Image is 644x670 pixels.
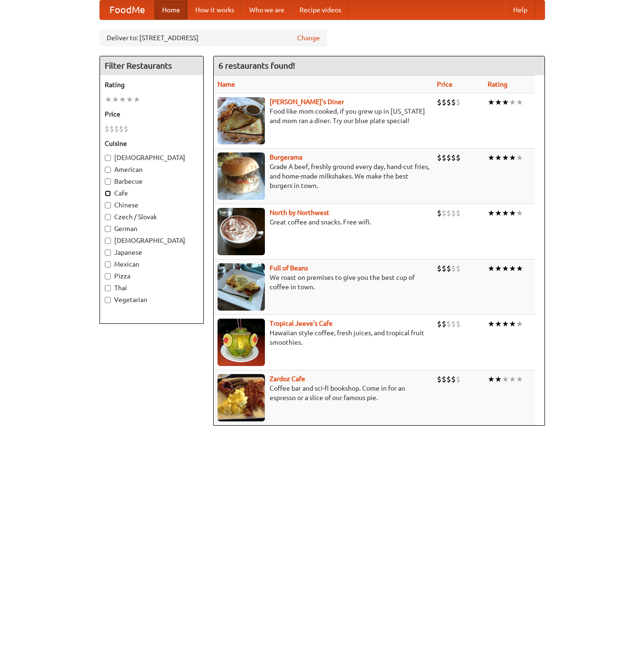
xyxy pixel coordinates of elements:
[105,285,111,291] input: Thai
[446,263,451,274] li: $
[218,97,265,144] img: sallys.jpg
[451,374,456,384] li: $
[105,273,111,279] input: Pizza
[105,190,111,197] input: Cafe
[488,80,508,88] a: Rating
[456,97,461,107] li: $
[437,97,442,107] li: $
[105,80,199,89] h5: Rating
[218,107,429,125] p: Food like mom cooked, if you grew up in [US_STATE] and mom ran a diner. Try our blue plate special!
[516,319,523,329] li: ★
[100,29,327,46] div: Deliver to: [STREET_ADDRESS]
[502,319,509,329] li: ★
[105,155,111,161] input: [DEMOGRAPHIC_DATA]
[218,328,429,347] p: Hawaiian style coffee, fresh juices, and tropical fruit smoothies.
[446,152,451,163] li: $
[270,375,305,383] a: Zardoz Cafe
[105,177,199,186] label: Barbecue
[218,61,295,70] ng-pluralize: 6 restaurants found!
[437,152,442,163] li: $
[495,263,502,274] li: ★
[509,152,516,163] li: ★
[495,374,502,384] li: ★
[516,374,523,384] li: ★
[270,320,333,327] a: Tropical Jeeve's Cafe
[488,319,495,329] li: ★
[105,139,199,148] h5: Cuisine
[109,124,114,134] li: $
[105,259,199,269] label: Mexican
[100,56,203,75] h4: Filter Restaurants
[105,153,199,162] label: [DEMOGRAPHIC_DATA]
[105,165,199,174] label: American
[218,374,265,421] img: zardoz.jpg
[218,273,429,292] p: We roast on premises to give you the best cup of coffee in town.
[242,0,292,19] a: Who we are
[495,319,502,329] li: ★
[456,208,461,218] li: $
[292,0,349,19] a: Recipe videos
[495,152,502,163] li: ★
[442,263,446,274] li: $
[105,188,199,198] label: Cafe
[119,124,124,134] li: $
[502,152,509,163] li: ★
[488,208,495,218] li: ★
[105,179,111,185] input: Barbecue
[100,0,154,19] a: FoodMe
[451,263,456,274] li: $
[270,209,329,216] a: North by Northwest
[154,0,188,19] a: Home
[270,264,308,272] a: Full of Beans
[451,208,456,218] li: $
[218,208,265,255] img: north.jpg
[437,374,442,384] li: $
[451,319,456,329] li: $
[442,97,446,107] li: $
[488,152,495,163] li: ★
[105,236,199,245] label: [DEMOGRAPHIC_DATA]
[437,80,453,88] a: Price
[451,152,456,163] li: $
[270,153,302,161] a: Burgerama
[442,152,446,163] li: $
[105,261,111,268] input: Mexican
[126,94,133,105] li: ★
[502,374,509,384] li: ★
[456,263,461,274] li: $
[516,208,523,218] li: ★
[218,80,235,88] a: Name
[495,97,502,107] li: ★
[218,319,265,366] img: jeeves.jpg
[270,98,344,106] a: [PERSON_NAME]'s Diner
[509,263,516,274] li: ★
[502,263,509,274] li: ★
[451,97,456,107] li: $
[437,319,442,329] li: $
[105,248,199,257] label: Japanese
[516,97,523,107] li: ★
[218,263,265,311] img: beans.jpg
[488,97,495,107] li: ★
[105,200,199,210] label: Chinese
[516,263,523,274] li: ★
[105,283,199,293] label: Thai
[114,124,119,134] li: $
[509,319,516,329] li: ★
[105,109,199,119] h5: Price
[133,94,140,105] li: ★
[437,263,442,274] li: $
[105,214,111,220] input: Czech / Slovak
[442,374,446,384] li: $
[502,97,509,107] li: ★
[119,94,126,105] li: ★
[442,208,446,218] li: $
[456,319,461,329] li: $
[105,297,111,303] input: Vegetarian
[105,202,111,208] input: Chinese
[105,226,111,232] input: German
